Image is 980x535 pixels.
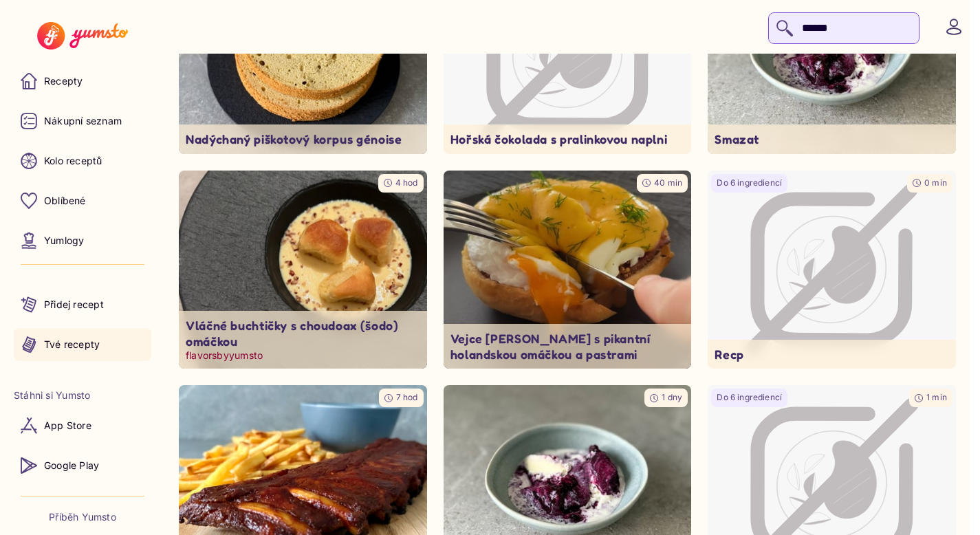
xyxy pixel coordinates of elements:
[708,171,956,369] div: Image not available
[450,131,685,147] p: Hořská čokolada s pralinkovou naplni
[444,171,692,369] img: undefined
[14,184,151,217] a: Oblíbené
[44,194,86,208] p: Oblíbené
[717,392,782,404] p: Do 6 ingrediencí
[717,177,782,189] p: Do 6 ingrediencí
[44,298,104,312] p: Přidej recept
[14,328,151,361] a: Tvé recepty
[14,449,151,482] a: Google Play
[14,389,151,402] li: Stáhni si Yumsto
[14,288,151,321] a: Přidej recept
[49,510,116,524] a: Příběh Yumsto
[924,177,947,188] span: 0 min
[44,154,102,168] p: Kolo receptů
[654,177,682,188] span: 40 min
[14,65,151,98] a: Recepty
[715,347,949,362] p: Recp
[173,166,433,374] img: undefined
[926,392,947,402] span: 1 min
[44,114,122,128] p: Nákupní seznam
[14,105,151,138] a: Nákupní seznam
[444,171,692,369] a: undefined40 minVejce [PERSON_NAME] s pikantní holandskou omáčkou a pastrami
[186,349,420,362] p: flavorsbyyumsto
[44,459,99,472] p: Google Play
[708,171,956,369] a: Image not availableDo 6 ingrediencí0 minRecp
[715,131,949,147] p: Smazat
[14,409,151,442] a: App Store
[179,171,427,369] a: undefined4 hodVláčné buchtičky s choudoax (šodo) omáčkouflavorsbyyumsto
[662,392,682,402] span: 1 dny
[14,224,151,257] a: Yumlogy
[186,131,420,147] p: Nadýchaný piškotový korpus génoise
[44,419,91,433] p: App Store
[37,22,127,50] img: Yumsto logo
[450,331,685,362] p: Vejce [PERSON_NAME] s pikantní holandskou omáčkou a pastrami
[44,234,84,248] p: Yumlogy
[44,74,83,88] p: Recepty
[44,338,100,351] p: Tvé recepty
[186,318,420,349] p: Vláčné buchtičky s choudoax (šodo) omáčkou
[395,177,418,188] span: 4 hod
[396,392,418,402] span: 7 hod
[14,144,151,177] a: Kolo receptů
